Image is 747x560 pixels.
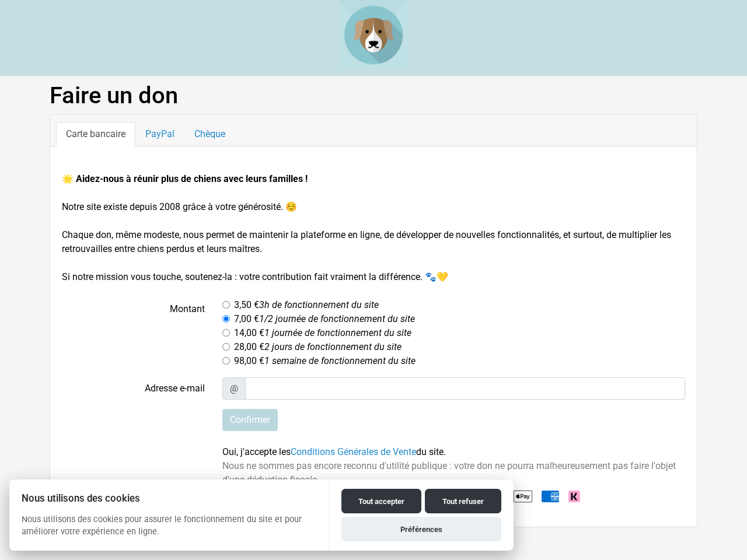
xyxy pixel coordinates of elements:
[184,122,235,146] a: Chèque
[264,355,416,366] i: 1 semaine de fonctionnement du site
[291,446,416,457] a: Conditions Générales de Vente
[259,313,415,324] i: 1/2 journée de fonctionnement du site
[53,298,214,368] label: Montant
[259,299,379,310] i: 3h de fonctionnement du site
[222,446,446,457] span: Oui, j'accepte les du site.
[222,460,676,485] span: Nous ne sommes pas encore reconnu d'utilité publique : votre don ne pourra malheureusement pas fa...
[264,341,402,352] i: 2 jours de fonctionnement du site
[542,491,559,502] img: American Express
[234,298,379,312] label: 3,50 €
[50,82,697,110] h1: Faire un don
[234,340,402,354] label: 28,00 €
[62,172,685,506] form: Notre site existe depuis 2008 grâce à votre générosité. ☺️ Chaque don, même modeste, nous permet ...
[9,493,329,504] h2: Nous utilisons des cookies
[514,487,532,506] img: Apple Pay
[425,489,501,513] button: Tout refuser
[53,377,214,400] label: Adresse e-mail
[234,326,411,340] label: 14,00 €
[341,489,421,513] button: Tout accepter
[222,377,246,400] span: @
[234,312,415,326] label: 7,00 €
[264,327,411,338] i: 1 journée de fonctionnement du site
[9,513,329,547] p: Nous utilisons des cookies pour assurer le fonctionnement du site et pour améliorer votre expérie...
[222,409,278,431] input: Confirmer
[568,491,580,502] img: Klarna
[234,354,416,368] label: 98,00 €
[341,517,501,541] button: Préférences
[135,122,184,146] a: PayPal
[62,173,308,184] strong: 🌟 Aidez-nous à réunir plus de chiens avec leurs familles !
[56,122,135,146] a: Carte bancaire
